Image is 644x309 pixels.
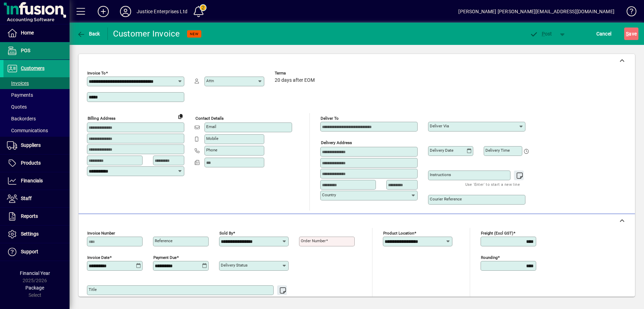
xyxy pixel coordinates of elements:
span: Invoices [7,80,29,86]
mat-label: Attn [206,78,214,83]
div: Justice Enterprises Ltd [137,6,187,17]
span: P [542,31,545,37]
span: Communications [7,128,48,133]
mat-label: Delivery date [430,148,453,153]
a: Payments [3,89,70,101]
mat-label: Deliver via [430,124,449,128]
span: Package [25,285,44,291]
mat-label: Title [89,287,97,292]
mat-label: Courier Reference [430,197,462,201]
span: Support [21,249,38,254]
a: Settings [3,225,70,243]
mat-hint: Use 'Enter' to start a new line [228,295,283,303]
span: NEW [190,32,199,36]
a: Reports [3,208,70,225]
button: Back [75,27,102,40]
span: Reports [21,213,38,219]
a: Products [3,154,70,172]
mat-label: Product location [383,231,414,236]
a: Staff [3,190,70,207]
mat-label: Email [206,124,216,129]
a: Suppliers [3,137,70,154]
mat-label: Rounding [481,255,498,260]
span: Terms [275,71,316,76]
mat-label: Reference [155,238,172,243]
a: Support [3,243,70,261]
a: Backorders [3,113,70,125]
mat-label: Country [322,192,336,197]
mat-label: Payment due [153,255,177,260]
button: Post [526,27,556,40]
span: Settings [21,231,39,237]
mat-hint: Use 'Enter' to start a new line [465,180,520,188]
span: Cancel [596,28,612,39]
span: ave [626,28,637,39]
mat-label: Invoice To [87,71,106,76]
div: [PERSON_NAME] [PERSON_NAME][EMAIL_ADDRESS][DOMAIN_NAME] [458,6,614,17]
span: Quotes [7,104,27,110]
a: POS [3,42,70,60]
mat-label: Deliver To [321,116,339,121]
a: Quotes [3,101,70,113]
button: Save [624,27,638,40]
a: Home [3,24,70,42]
span: ost [530,31,552,37]
button: Profile [114,5,137,18]
span: Staff [21,196,32,201]
span: Customers [21,65,45,71]
span: Payments [7,92,33,98]
mat-label: Invoice date [87,255,110,260]
a: Communications [3,125,70,136]
mat-label: Delivery time [485,148,510,153]
mat-label: Instructions [430,172,451,177]
span: S [626,31,629,37]
span: Home [21,30,34,35]
span: 20 days after EOM [275,78,315,83]
span: POS [21,48,30,53]
button: Cancel [595,27,613,40]
span: Financials [21,178,43,183]
a: Financials [3,172,70,190]
button: Add [92,5,114,18]
a: Invoices [3,77,70,89]
span: Back [77,31,100,37]
div: Customer Invoice [113,28,180,39]
mat-label: Sold by [219,231,233,236]
mat-label: Invoice number [87,231,115,236]
mat-label: Order number [301,238,326,243]
a: Knowledge Base [621,1,635,24]
app-page-header-button: Back [70,27,108,40]
span: Financial Year [20,270,50,276]
mat-label: Freight (excl GST) [481,231,513,236]
span: Products [21,160,41,166]
span: Suppliers [21,142,41,148]
mat-label: Phone [206,148,217,152]
mat-label: Mobile [206,136,218,141]
span: Backorders [7,116,36,121]
mat-label: Delivery status [221,263,248,268]
button: Copy to Delivery address [175,111,186,122]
